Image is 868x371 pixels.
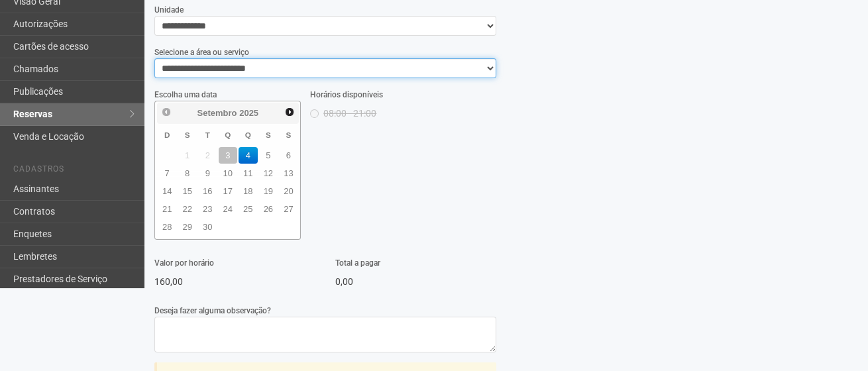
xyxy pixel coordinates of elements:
[219,201,238,217] a: 24
[259,201,278,217] a: 26
[266,131,271,139] span: Sexta
[310,89,383,101] label: Horários disponíveis
[282,104,297,119] a: Próximo
[219,183,238,199] a: 17
[154,4,184,16] label: Unidade
[197,108,237,118] span: Setembro
[279,201,298,217] a: 27
[310,109,319,118] input: 08:00 - 21:00
[158,165,177,182] a: 7
[154,46,249,58] label: Selecione a área ou serviço
[279,183,298,199] a: 20
[239,147,258,164] a: 4
[198,201,217,217] a: 23
[335,257,380,269] label: Total a pagar
[279,165,298,182] a: 13
[286,131,292,139] span: Sábado
[178,165,197,182] a: 8
[219,165,238,182] a: 10
[161,107,172,117] span: Anterior
[178,183,197,199] a: 15
[259,183,278,199] a: 19
[259,147,278,164] a: 5
[185,131,190,139] span: Segunda
[259,165,278,182] a: 12
[239,201,258,217] a: 25
[239,165,258,182] a: 11
[154,89,217,101] label: Escolha uma data
[158,219,177,235] a: 28
[205,131,210,139] span: Terça
[239,108,258,118] span: 2025
[279,147,298,164] a: 6
[154,276,315,288] p: 160,00
[154,305,271,317] label: Deseja fazer alguma observação?
[323,108,376,119] span: Horário indisponível
[154,257,214,269] label: Valor por horário
[178,147,197,164] span: 1
[219,147,238,164] a: 3
[245,131,251,139] span: Quinta
[178,201,197,217] a: 22
[198,183,217,199] a: 16
[335,276,496,288] p: 0,00
[239,183,258,199] a: 18
[164,131,170,139] span: Domingo
[158,104,174,119] a: Anterior
[284,107,295,117] span: Próximo
[198,219,217,235] a: 30
[225,131,231,139] span: Quarta
[178,219,197,235] a: 29
[198,147,217,164] span: 2
[198,165,217,182] a: 9
[13,164,135,178] li: Cadastros
[158,201,177,217] a: 21
[158,183,177,199] a: 14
